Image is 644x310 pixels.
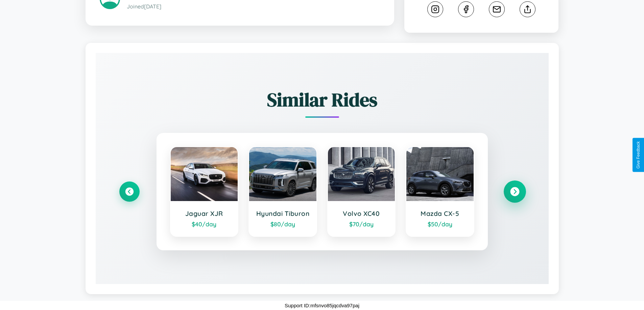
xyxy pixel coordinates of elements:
a: Hyundai Tiburon$80/day [248,146,317,237]
h3: Jaguar XJR [177,209,231,218]
h3: Hyundai Tiburon [256,209,310,218]
a: Volvo XC40$70/day [327,146,396,237]
a: Mazda CX-5$50/day [406,146,474,237]
div: $ 80 /day [256,220,310,228]
a: Jaguar XJR$40/day [170,146,239,237]
p: Joined [DATE] [127,2,380,11]
div: $ 70 /day [335,220,388,228]
h3: Mazda CX-5 [413,209,467,218]
p: Support ID: mfsnvo85jqcdva97paj [285,301,359,310]
div: Give Feedback [636,141,641,169]
div: $ 50 /day [413,220,467,228]
div: $ 40 /day [177,220,231,228]
h2: Similar Rides [119,87,525,113]
h3: Volvo XC40 [335,209,388,218]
